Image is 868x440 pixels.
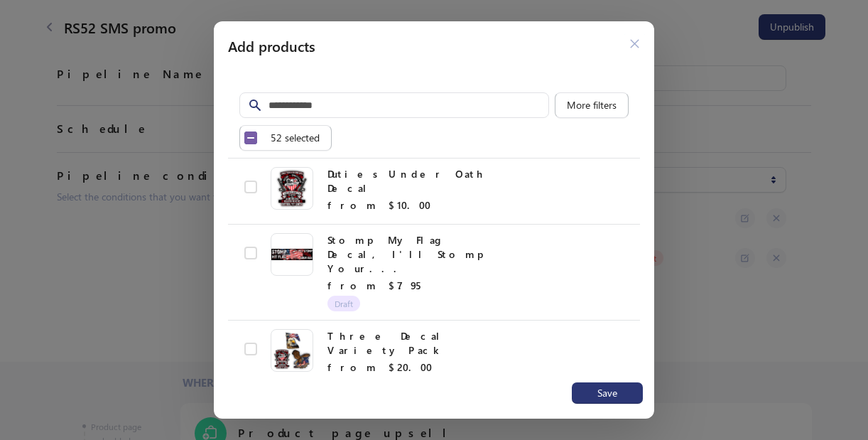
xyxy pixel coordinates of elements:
span: from $20.00 [327,360,432,374]
span: Duties Under Oath Decal [327,167,487,195]
h2: Add products [228,36,609,55]
span: Stomp My Flag Decal, I'll Stomp Your... [327,233,488,275]
button: Close [624,33,646,55]
span: 52 selected [271,132,320,144]
button: Save [572,382,643,404]
span: Draft [335,299,353,308]
span: More filters [567,100,617,111]
button: More filters [555,92,629,118]
span: Three Decal Variety Pack [327,329,445,357]
span: from $7.95 [327,279,427,292]
span: from $10.00 [327,198,430,212]
span: Save [597,387,617,399]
